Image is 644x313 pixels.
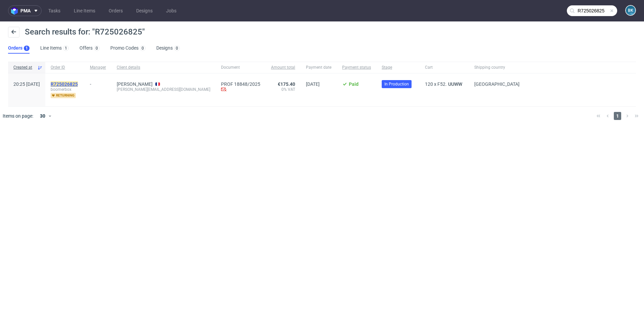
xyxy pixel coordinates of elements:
div: [PERSON_NAME][EMAIL_ADDRESS][DOMAIN_NAME] [117,87,210,92]
a: Orders [105,5,127,16]
span: Amount total [271,65,295,70]
span: Paid [349,81,359,87]
span: Client details [117,65,210,70]
div: 0 [142,46,144,51]
a: Promo Codes0 [110,43,146,54]
div: 1 [65,46,67,51]
span: Created at [13,65,35,70]
span: F52. [437,81,447,87]
div: x [425,81,464,87]
span: 120 [425,81,433,87]
a: PROF 18848/2025 [221,81,260,87]
a: Jobs [162,5,180,16]
div: 0 [176,46,178,51]
a: Designs [132,5,157,16]
span: [DATE] [306,81,320,87]
span: Shipping country [474,65,520,70]
span: Items on page: [3,113,33,119]
span: Payment date [306,65,331,70]
div: 30 [36,111,48,121]
figcaption: BK [626,6,635,15]
a: [PERSON_NAME] [117,81,153,87]
span: In Production [384,81,409,87]
span: 0% VAT [271,87,295,92]
span: 1 [614,112,621,120]
span: Cart [425,65,464,70]
a: Line Items [70,5,99,16]
span: returning [51,93,76,98]
a: Designs0 [156,43,180,54]
a: Tasks [44,5,64,16]
a: Line Items1 [40,43,69,54]
span: €175.40 [278,81,295,87]
a: UUWW [447,81,464,87]
span: Manager [90,65,106,70]
span: Payment status [342,65,371,70]
a: R725026825 [51,81,79,87]
span: pma [20,8,31,13]
span: Document [221,65,260,70]
mark: R725026825 [51,81,78,87]
div: - [90,79,106,87]
button: pma [8,5,42,16]
span: boomerbox [51,87,79,92]
img: logo [11,7,20,15]
a: Offers0 [79,43,100,54]
span: [GEOGRAPHIC_DATA] [474,81,520,87]
div: 1 [25,46,28,51]
span: Search results for: "R725026825" [25,27,145,37]
a: Orders1 [8,43,30,54]
span: Order ID [51,65,79,70]
span: 20:25 [DATE] [13,81,40,87]
div: 0 [96,46,98,51]
span: Stage [382,65,414,70]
